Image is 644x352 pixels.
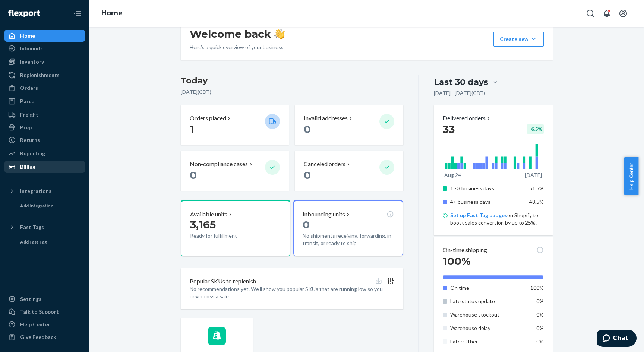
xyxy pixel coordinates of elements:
[4,161,85,173] a: Billing
[190,285,394,300] p: No recommendations yet. We’ll show you popular SKUs that are running low so you never miss a sale.
[95,3,129,24] ol: breadcrumbs
[443,123,455,136] span: 33
[624,157,638,195] button: Help Center
[190,160,248,168] p: Non-compliance cases
[529,185,544,191] span: 51.5%
[536,311,544,318] span: 0%
[20,163,35,171] div: Billing
[530,285,544,291] span: 100%
[20,150,45,157] div: Reporting
[4,148,85,159] a: Reporting
[4,134,85,146] a: Returns
[304,160,345,168] p: Canceled orders
[304,114,348,123] p: Invalid addresses
[303,210,345,219] p: Inbounding units
[536,338,544,345] span: 0%
[8,10,40,17] img: Flexport logo
[527,124,544,134] div: + 6.5 %
[190,218,216,231] span: 3,165
[20,98,36,105] div: Parcel
[20,45,43,52] div: Inbounds
[4,121,85,133] a: Prep
[493,32,544,47] button: Create new
[525,171,542,179] p: [DATE]
[4,30,85,42] a: Home
[20,124,32,131] div: Prep
[4,109,85,121] a: Freight
[20,72,60,79] div: Replenishments
[20,321,50,328] div: Help Center
[101,9,123,17] a: Home
[450,185,524,192] p: 1 - 3 business days
[20,58,44,66] div: Inventory
[181,200,290,256] button: Available units3,165Ready for fulfillment
[304,123,311,136] span: 0
[536,325,544,331] span: 0%
[20,84,38,92] div: Orders
[4,82,85,94] a: Orders
[4,185,85,197] button: Integrations
[450,338,524,345] p: Late: Other
[529,199,544,205] span: 48.5%
[4,42,85,54] a: Inbounds
[599,6,614,21] button: Open notifications
[4,293,85,305] a: Settings
[181,151,289,191] button: Non-compliance cases 0
[4,95,85,107] a: Parcel
[20,295,41,303] div: Settings
[190,210,227,219] p: Available units
[444,171,461,179] p: Aug 24
[20,223,44,231] div: Fast Tags
[4,221,85,233] button: Fast Tags
[20,111,38,118] div: Freight
[450,198,524,206] p: 4+ business days
[70,6,85,21] button: Close Navigation
[20,203,53,209] div: Add Integration
[190,44,285,51] p: Here’s a quick overview of your business
[274,29,285,39] img: hand-wave emoji
[190,169,197,181] span: 0
[443,114,492,123] button: Delivered orders
[4,200,85,212] a: Add Integration
[20,32,35,39] div: Home
[181,88,403,96] p: [DATE] ( CDT )
[20,308,59,315] div: Talk to Support
[450,284,524,292] p: On time
[450,298,524,305] p: Late status update
[20,187,51,195] div: Integrations
[4,306,85,318] button: Talk to Support
[450,311,524,318] p: Warehouse stockout
[616,6,631,21] button: Open account menu
[597,330,637,348] iframe: Opens a widget where you can chat to one of our agents
[20,333,56,341] div: Give Feedback
[583,6,598,21] button: Open Search Box
[434,76,488,88] div: Last 30 days
[295,151,403,191] button: Canceled orders 0
[450,212,544,226] p: on Shopify to boost sales conversion by up to 25%.
[443,255,471,267] span: 100%
[4,318,85,330] a: Help Center
[190,232,259,240] p: Ready for fulfillment
[4,331,85,343] button: Give Feedback
[450,324,524,332] p: Warehouse delay
[303,232,394,247] p: No shipments receiving, forwarding, in transit, or ready to ship
[434,89,485,97] p: [DATE] - [DATE] ( CDT )
[190,123,194,136] span: 1
[4,69,85,81] a: Replenishments
[304,169,311,181] span: 0
[20,136,40,144] div: Returns
[536,298,544,304] span: 0%
[443,246,487,254] p: On-time shipping
[450,212,507,218] a: Set up Fast Tag badges
[4,236,85,248] a: Add Fast Tag
[190,27,285,41] h1: Welcome back
[303,218,310,231] span: 0
[190,114,226,123] p: Orders placed
[181,105,289,145] button: Orders placed 1
[20,239,47,245] div: Add Fast Tag
[190,277,256,286] p: Popular SKUs to replenish
[295,105,403,145] button: Invalid addresses 0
